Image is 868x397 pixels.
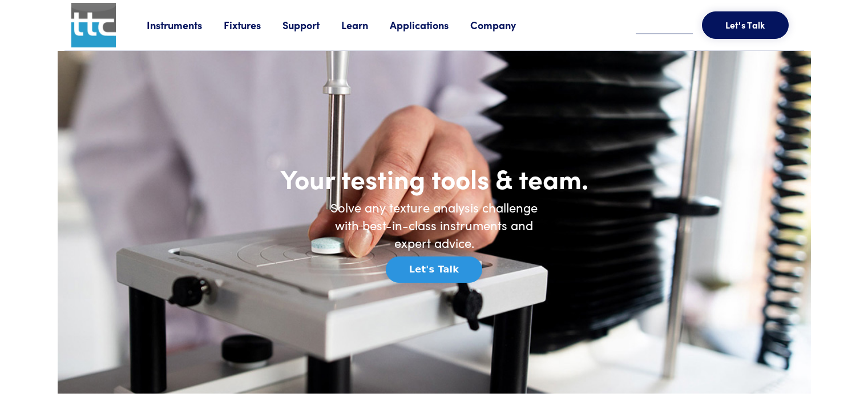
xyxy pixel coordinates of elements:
[147,18,224,32] a: Instruments
[386,256,482,283] button: Let's Talk
[390,18,470,32] a: Applications
[71,3,116,47] img: ttc_logo_1x1_v1.0.png
[341,18,390,32] a: Learn
[702,11,789,39] button: Let's Talk
[470,18,538,32] a: Company
[206,162,663,195] h1: Your testing tools & team.
[320,199,548,251] h6: Solve any texture analysis challenge with best-in-class instruments and expert advice.
[282,18,341,32] a: Support
[224,18,282,32] a: Fixtures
